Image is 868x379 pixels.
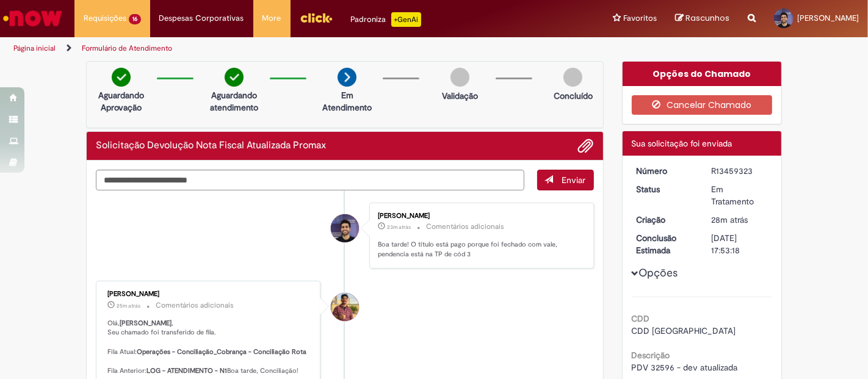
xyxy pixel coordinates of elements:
[96,170,524,190] textarea: Digite sua mensagem aqui...
[632,350,670,361] b: Descrição
[331,293,359,321] div: Vitor Jeremias Da Silva
[442,90,478,102] p: Validação
[632,325,736,336] span: CDD [GEOGRAPHIC_DATA]
[563,68,582,87] img: img-circle-grey.png
[331,214,359,242] div: Lucas Zattar
[317,89,377,114] p: Em Atendimento
[96,140,326,151] h2: Solicitação Devolução Nota Fiscal Atualizada Promax Histórico de tíquete
[84,12,126,24] span: Requisições
[225,68,244,87] img: check-circle-green.png
[300,9,333,27] img: click_logo_yellow_360x200.png
[450,68,469,87] img: img-circle-grey.png
[711,214,748,225] span: 28m atrás
[711,214,768,226] div: 28/08/2025 16:53:14
[711,232,768,256] div: [DATE] 17:53:18
[623,12,657,24] span: Favoritos
[1,6,64,31] img: ServiceNow
[685,12,729,24] span: Rascunhos
[675,13,729,24] a: Rascunhos
[711,214,748,225] time: 28/08/2025 16:53:14
[92,89,151,114] p: Aguardando Aprovação
[351,12,421,27] div: Padroniza
[387,223,411,231] time: 28/08/2025 16:57:49
[632,138,732,149] span: Sua solicitação foi enviada
[554,90,593,102] p: Concluído
[426,222,504,232] small: Comentários adicionais
[156,300,234,311] small: Comentários adicionais
[262,12,281,24] span: More
[627,183,703,195] dt: Status
[378,240,581,259] p: Boa tarde! O título está pago porque foi fechado com vale, pendencia está na TP de cód 3
[387,223,411,231] span: 23m atrás
[129,14,141,24] span: 16
[627,232,703,256] dt: Conclusão Estimada
[204,89,264,114] p: Aguardando atendimento
[120,319,172,328] b: [PERSON_NAME]
[797,13,859,23] span: [PERSON_NAME]
[632,362,738,373] span: PDV 32596 - dev atualizada
[117,302,140,309] span: 25m atrás
[562,175,586,186] span: Enviar
[13,43,56,53] a: Página inicial
[82,43,172,53] a: Formulário de Atendimento
[578,138,594,154] button: Adicionar anexos
[112,68,131,87] img: check-circle-green.png
[146,366,227,375] b: LOG - ATENDIMENTO - N1
[627,165,703,177] dt: Número
[537,170,594,190] button: Enviar
[338,68,356,87] img: arrow-next.png
[711,183,768,208] div: Em Tratamento
[711,165,768,177] div: R13459323
[9,37,570,60] ul: Trilhas de página
[117,302,140,309] time: 28/08/2025 16:55:54
[632,95,773,115] button: Cancelar Chamado
[159,12,244,24] span: Despesas Corporativas
[632,313,650,324] b: CDD
[137,347,306,356] b: Operações - Conciliação_Cobrança - Conciliação Rota
[378,212,581,220] div: [PERSON_NAME]
[623,62,782,86] div: Opções do Chamado
[107,291,311,298] div: [PERSON_NAME]
[391,12,421,27] p: +GenAi
[627,214,703,226] dt: Criação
